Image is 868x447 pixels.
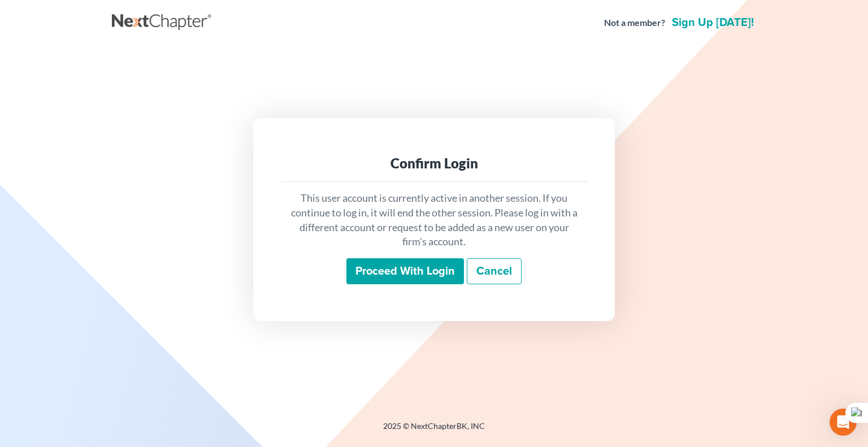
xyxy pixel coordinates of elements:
[467,258,522,284] a: Cancel
[289,154,579,172] div: Confirm Login
[289,191,579,249] p: This user account is currently active in another session. If you continue to log in, it will end ...
[346,258,464,284] input: Proceed with login
[604,16,665,29] strong: Not a member?
[112,420,756,441] div: 2025 © NextChapterBK, INC
[830,409,857,436] iframe: Intercom live chat
[670,17,756,28] a: Sign up [DATE]!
